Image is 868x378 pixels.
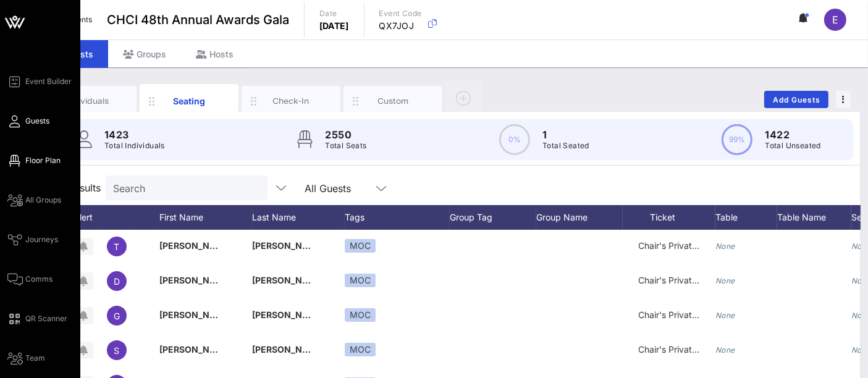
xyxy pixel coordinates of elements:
[325,127,366,142] p: 2550
[623,205,715,230] div: Ticket
[252,275,400,285] span: [PERSON_NAME] [PERSON_NAME]
[765,140,821,152] p: Total Unseated
[107,10,289,29] span: CHCI 48th Annual Awards Gala
[777,205,851,230] div: Table Name
[68,205,99,230] div: Alert
[60,95,115,107] div: Individuals
[7,311,67,326] a: QR Scanner
[7,272,53,287] a: Comms
[319,7,349,20] p: Date
[159,240,232,251] span: [PERSON_NAME]
[715,311,735,320] i: None
[715,276,735,285] i: None
[7,232,58,247] a: Journeys
[297,175,396,200] div: All Guests
[25,115,49,127] span: Guests
[25,234,58,245] span: Journeys
[832,14,838,26] span: E
[345,274,376,287] div: MOC
[252,240,325,251] span: [PERSON_NAME]
[366,95,421,107] div: Custom
[638,275,740,285] span: Chair's Private Reception
[252,309,325,320] span: [PERSON_NAME]
[25,353,45,364] span: Team
[319,20,349,32] p: [DATE]
[715,205,777,230] div: Table
[764,91,828,108] button: Add Guests
[450,205,536,230] div: Group Tag
[25,76,72,87] span: Event Builder
[114,241,120,252] span: T
[7,114,49,128] a: Guests
[824,9,846,31] div: E
[114,276,120,287] span: D
[162,94,217,107] div: Seating
[345,308,376,322] div: MOC
[7,74,72,89] a: Event Builder
[7,153,61,168] a: Floor Plan
[542,140,589,152] p: Total Seated
[25,155,61,166] span: Floor Plan
[715,241,735,251] i: None
[7,193,61,208] a: All Groups
[108,40,181,68] div: Groups
[715,345,735,355] i: None
[159,205,252,230] div: First Name
[345,205,450,230] div: Tags
[379,20,422,32] p: QX7JOJ
[638,309,740,320] span: Chair's Private Reception
[114,311,120,321] span: G
[305,183,351,194] div: All Guests
[325,140,366,152] p: Total Seats
[765,127,821,142] p: 1422
[264,95,319,107] div: Check-In
[7,351,45,366] a: Team
[159,309,232,320] span: [PERSON_NAME]
[772,95,821,104] span: Add Guests
[536,205,623,230] div: Group Name
[252,344,325,355] span: [PERSON_NAME]
[104,127,165,142] p: 1423
[638,240,740,251] span: Chair's Private Reception
[159,275,232,285] span: [PERSON_NAME]
[25,274,53,285] span: Comms
[25,195,61,206] span: All Groups
[252,205,345,230] div: Last Name
[542,127,589,142] p: 1
[181,40,248,68] div: Hosts
[159,344,232,355] span: [PERSON_NAME]
[25,313,67,324] span: QR Scanner
[379,7,422,20] p: Event Code
[638,344,740,355] span: Chair's Private Reception
[114,345,120,356] span: S
[104,140,165,152] p: Total Individuals
[345,343,376,356] div: MOC
[345,239,376,253] div: MOC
